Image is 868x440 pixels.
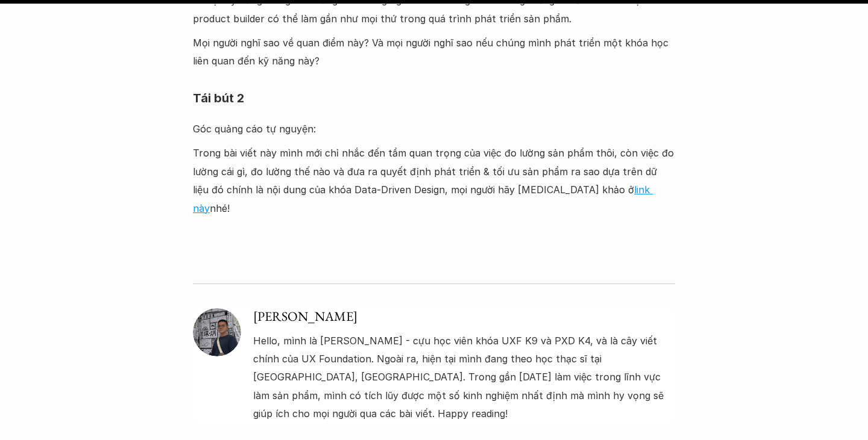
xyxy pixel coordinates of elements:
p: Góc quảng cáo tự nguyện: [193,120,675,138]
p: Trong bài viết này mình mới chỉ nhắc đến tầm quan trọng của việc đo lường sản phẩm thôi, còn việc... [193,144,675,217]
p: Mọi người nghĩ sao về quan điểm này? Và mọi người nghĩ sao nếu chúng mình phát triển một khóa học... [193,34,675,70]
h5: [PERSON_NAME] [253,308,675,326]
p: Hello, mình là [PERSON_NAME] - cựu học viên khóa UXF K9 và PXD K4, và là cây viết chính của UX Fo... [253,332,675,423]
a: link này [193,184,653,214]
h4: Tái bút 2 [193,82,675,114]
